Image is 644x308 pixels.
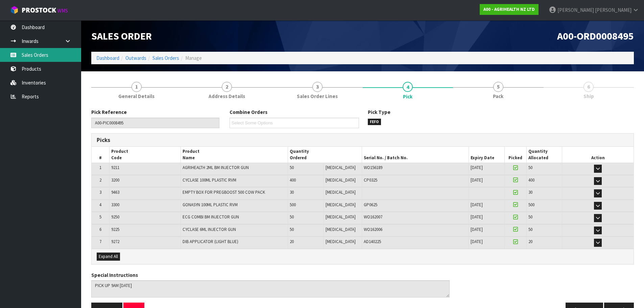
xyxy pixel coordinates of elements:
[483,6,535,12] strong: A00 - AGRIHEALTH NZ LTD
[209,93,245,100] span: Address Details
[493,93,503,100] span: Pack
[326,214,356,220] span: [MEDICAL_DATA]
[183,165,249,170] span: AGRIHEALTH 2ML BM INJECTOR GUN
[526,147,562,163] th: Quantity Allocated
[471,165,483,170] span: [DATE]
[471,177,483,183] span: [DATE]
[326,239,356,244] span: [MEDICAL_DATA]
[99,177,101,183] span: 2
[471,227,483,232] span: [DATE]
[528,214,532,220] span: 50
[290,239,294,244] span: 20
[181,147,288,163] th: Product Name
[290,202,296,208] span: 500
[508,155,522,161] span: Picked
[183,214,239,220] span: ECG COMBI BM INJECTOR GUN
[562,147,634,163] th: Action
[326,189,356,195] span: [MEDICAL_DATA]
[152,55,179,61] a: Sales Orders
[99,254,118,259] span: Expand All
[471,202,483,208] span: [DATE]
[557,29,634,42] span: A00-ORD0008495
[364,177,377,183] span: CP0325
[326,177,356,183] span: [MEDICAL_DATA]
[110,147,181,163] th: Product Code
[290,165,294,170] span: 50
[312,82,323,92] span: 3
[364,165,382,170] span: WO156189
[183,227,236,232] span: CYCLASE 6ML INJECTOR GUN
[99,165,101,170] span: 1
[362,147,469,163] th: Serial No. / Batch No.
[132,82,142,92] span: 1
[125,55,146,61] a: Outwards
[528,177,534,183] span: 400
[118,93,154,100] span: General Details
[288,147,362,163] th: Quantity Ordered
[111,189,119,195] span: 9463
[290,189,294,195] span: 30
[111,177,119,183] span: 3200
[368,109,390,116] label: Pick Type
[99,214,101,220] span: 5
[183,202,238,208] span: GONASYN 100ML PLASTIC RVM
[99,239,101,244] span: 7
[92,147,110,163] th: #
[583,93,594,100] span: Ship
[290,214,294,220] span: 50
[403,93,412,100] span: Pick
[326,227,356,232] span: [MEDICAL_DATA]
[91,29,152,42] span: Sales Order
[230,109,267,116] label: Combine Orders
[528,189,532,195] span: 30
[403,82,413,92] span: 4
[493,82,503,92] span: 5
[183,239,238,244] span: DIB APPLICATOR (LIGHT BLUE)
[96,55,119,61] a: Dashboard
[97,253,120,261] button: Expand All
[471,214,483,220] span: [DATE]
[528,202,534,208] span: 500
[528,227,532,232] span: 50
[183,189,265,195] span: EMPTY BOX FOR PREGBOOST 500 COW PACK
[557,7,594,13] span: [PERSON_NAME]
[111,202,119,208] span: 3300
[111,227,119,232] span: 9225
[97,137,358,143] h3: Picks
[528,165,532,170] span: 50
[297,93,338,100] span: Sales Order Lines
[10,6,19,14] img: cube-alt.png
[364,214,382,220] span: WO162007
[368,119,381,125] span: FEFO
[290,227,294,232] span: 50
[183,177,236,183] span: CYCLASE 100ML PLASTIC RVM
[185,55,202,61] span: Manage
[583,82,594,92] span: 6
[364,202,377,208] span: GP0625
[471,239,483,244] span: [DATE]
[595,7,631,13] span: [PERSON_NAME]
[111,239,119,244] span: 9272
[364,239,381,244] span: AD140225
[57,7,68,14] small: WMS
[99,227,101,232] span: 6
[91,109,127,116] label: Pick Reference
[528,239,532,244] span: 20
[222,82,232,92] span: 2
[469,147,505,163] th: Expiry Date
[364,227,382,232] span: WO162006
[290,177,296,183] span: 400
[111,214,119,220] span: 9250
[326,202,356,208] span: [MEDICAL_DATA]
[22,6,56,15] span: ProStock
[99,202,101,208] span: 4
[91,271,138,279] label: Special Instructions
[111,165,119,170] span: 9211
[326,165,356,170] span: [MEDICAL_DATA]
[99,189,101,195] span: 3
